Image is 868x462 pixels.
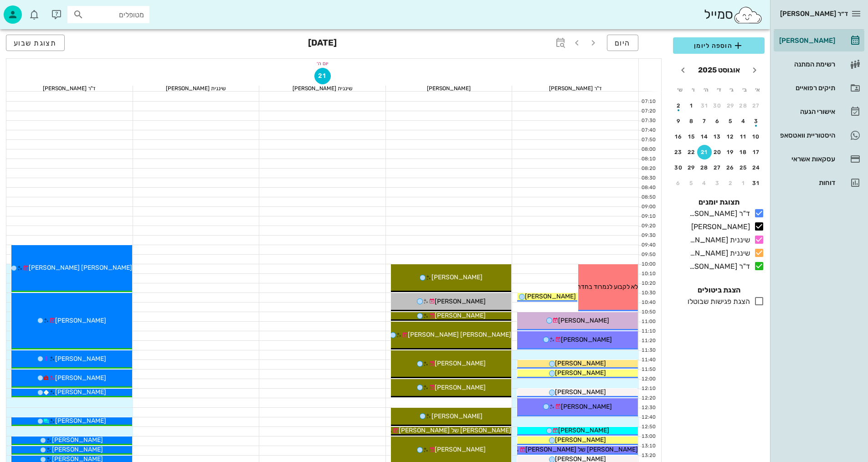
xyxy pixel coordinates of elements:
[686,235,750,246] div: שיננית [PERSON_NAME]
[639,136,657,144] div: 07:50
[749,176,764,190] button: 31
[736,114,751,128] button: 4
[639,155,657,163] div: 08:10
[639,395,657,402] div: 12:20
[315,72,330,80] span: 21
[749,118,764,124] div: 3
[710,176,725,190] button: 3
[435,359,486,367] span: [PERSON_NAME]
[639,261,657,268] div: 10:00
[671,114,686,128] button: 9
[713,82,724,98] th: ד׳
[639,423,657,431] div: 12:50
[736,103,751,109] div: 28
[639,213,657,221] div: 09:10
[774,148,864,170] a: עסקאות אשראי
[710,145,725,159] button: 20
[673,37,765,54] button: הוספה ליומן
[639,414,657,421] div: 12:40
[639,194,657,201] div: 08:50
[55,417,106,425] span: [PERSON_NAME]
[723,118,738,124] div: 5
[639,328,657,335] div: 11:10
[684,296,750,307] div: הצגת פגישות שבוטלו
[694,61,744,79] button: אוגוסט 2025
[55,388,106,396] span: [PERSON_NAME]
[55,317,106,324] span: [PERSON_NAME]
[684,176,699,190] button: 5
[639,375,657,383] div: 12:00
[525,446,638,453] span: [PERSON_NAME] של [PERSON_NAME]
[671,129,686,144] button: 16
[723,145,738,159] button: 19
[557,283,638,291] span: לא לקבוע לנמרוד בחדר טיפולים
[746,62,763,78] button: חודש שעבר
[431,412,483,420] span: [PERSON_NAME]
[749,103,764,109] div: 27
[308,35,337,53] h3: [DATE]
[736,149,751,155] div: 18
[561,403,612,411] span: [PERSON_NAME]
[639,404,657,412] div: 12:30
[55,355,106,363] span: [PERSON_NAME]
[435,446,486,453] span: [PERSON_NAME]
[697,129,712,144] button: 14
[777,108,835,115] div: אישורי הגעה
[639,270,657,278] div: 10:10
[710,180,725,186] div: 3
[697,133,712,140] div: 14
[639,251,657,259] div: 09:50
[684,133,699,140] div: 15
[697,98,712,113] button: 31
[639,127,657,134] div: 07:40
[749,145,764,159] button: 17
[749,129,764,144] button: 10
[723,114,738,128] button: 5
[558,317,609,324] span: [PERSON_NAME]
[723,98,738,113] button: 29
[749,149,764,155] div: 17
[723,149,738,155] div: 19
[6,59,638,68] div: יום ה׳
[697,145,712,159] button: 21
[723,176,738,190] button: 2
[639,280,657,287] div: 10:20
[723,103,738,109] div: 29
[777,155,835,163] div: עסקאות אשראי
[639,203,657,211] div: 09:00
[561,336,612,344] span: [PERSON_NAME]
[710,133,725,140] div: 13
[555,436,606,444] span: [PERSON_NAME]
[671,160,686,175] button: 30
[736,180,751,186] div: 1
[27,7,32,13] span: תג
[723,164,738,171] div: 26
[684,160,699,175] button: 29
[723,160,738,175] button: 26
[777,179,835,186] div: דוחות
[777,84,835,92] div: תיקים רפואיים
[639,184,657,192] div: 08:40
[686,208,750,219] div: ד"ר [PERSON_NAME]
[671,149,686,155] div: 23
[639,175,657,182] div: 08:30
[723,180,738,186] div: 2
[710,129,725,144] button: 13
[710,98,725,113] button: 30
[639,117,657,125] div: 07:30
[736,176,751,190] button: 1
[686,248,750,259] div: שיננית [PERSON_NAME]
[684,129,699,144] button: 15
[615,39,631,47] span: היום
[512,86,638,91] div: ד"ר [PERSON_NAME]
[688,221,750,232] div: [PERSON_NAME]
[639,146,657,154] div: 08:00
[607,35,638,51] button: היום
[52,436,103,444] span: [PERSON_NAME]
[736,160,751,175] button: 25
[697,114,712,128] button: 7
[749,164,764,171] div: 24
[639,222,657,230] div: 09:20
[684,180,699,186] div: 5
[671,176,686,190] button: 6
